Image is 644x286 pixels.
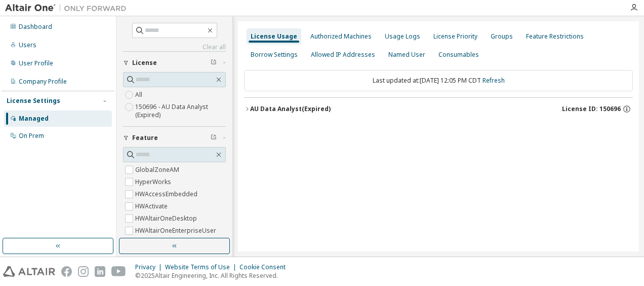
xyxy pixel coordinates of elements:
div: Named User [388,51,425,59]
div: Allowed IP Addresses [311,51,375,59]
img: linkedin.svg [95,266,105,277]
div: Dashboard [19,23,52,31]
img: altair_logo.svg [3,266,55,277]
label: HWActivate [135,200,170,212]
label: HWAccessEmbedded [135,188,199,200]
button: License [123,52,226,74]
div: Company Profile [19,78,67,86]
span: Feature [132,134,158,142]
div: Website Terms of Use [165,263,239,271]
label: HWAltairOneEnterpriseUser [135,225,218,237]
div: Consumables [438,51,479,59]
span: Clear filter [211,59,217,67]
div: User Profile [19,59,53,67]
div: License Priority [433,32,477,41]
div: AU Data Analyst (Expired) [250,105,331,113]
label: HWAltairOneDesktop [135,212,199,225]
div: Cookie Consent [239,263,292,271]
a: Clear all [123,43,226,51]
label: All [135,89,144,101]
div: Users [19,41,36,49]
a: Refresh [482,76,505,85]
div: License Usage [251,32,297,41]
span: License [132,59,157,67]
div: Usage Logs [385,32,420,41]
img: facebook.svg [61,266,72,277]
div: Feature Restrictions [526,32,584,41]
div: Managed [19,115,49,123]
div: Last updated at: [DATE] 12:05 PM CDT [244,70,633,91]
span: License ID: 150696 [562,105,621,113]
label: 150696 - AU Data Analyst (Expired) [135,101,226,121]
button: AU Data Analyst(Expired)License ID: 150696 [244,98,633,120]
p: © 2025 Altair Engineering, Inc. All Rights Reserved. [135,271,292,280]
label: HyperWorks [135,176,173,188]
div: On Prem [19,132,44,140]
div: Authorized Machines [310,32,372,41]
label: GlobalZoneAM [135,164,181,176]
div: Privacy [135,263,165,271]
div: License Settings [7,97,60,105]
button: Feature [123,127,226,149]
img: Altair One [5,3,132,13]
div: Groups [491,32,513,41]
div: Borrow Settings [251,51,298,59]
span: Clear filter [211,134,217,142]
img: youtube.svg [111,266,126,277]
img: instagram.svg [78,266,89,277]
